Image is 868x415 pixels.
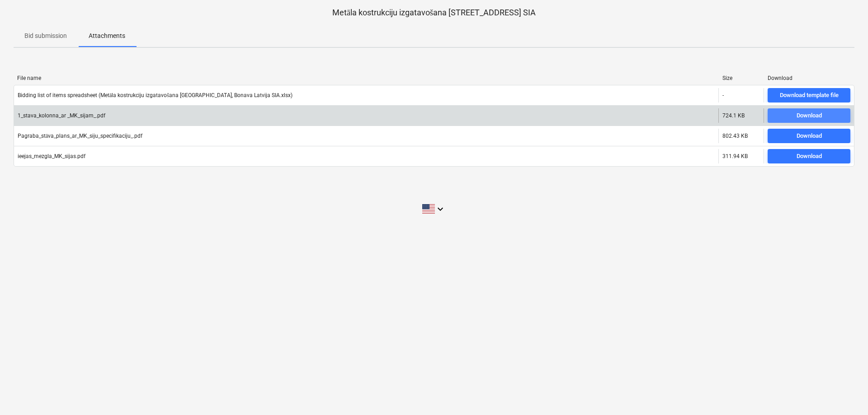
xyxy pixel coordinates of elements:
[18,133,142,140] div: Pagraba_stāva_plans_ar_MK_siju_specifikaciju_.pdf
[722,112,745,119] div: 724.1 KB
[768,108,850,123] button: Download
[797,131,822,141] div: Download
[768,129,850,143] button: Download
[797,111,822,121] div: Download
[768,88,850,103] button: Download template file
[722,92,724,98] div: -
[722,75,760,81] div: Size
[18,92,292,99] div: Bidding list of items spreadsheet (Metāla kostrukciju izgatavošana [GEOGRAPHIC_DATA], Bonava Latv...
[797,151,822,162] div: Download
[89,31,125,41] p: Attachments
[24,31,67,41] p: Bid submission
[18,153,85,159] div: ieejas_mezgla_MK_sijas.pdf
[722,153,748,159] div: 311.94 KB
[435,204,446,214] i: keyboard_arrow_down
[722,133,748,139] div: 802.43 KB
[780,90,839,101] div: Download template file
[768,75,851,81] div: Download
[17,75,715,81] div: File name
[768,149,850,163] button: Download
[14,7,854,18] p: Metāla kostrukciju izgatavošana [STREET_ADDRESS] SIA
[18,112,105,119] div: 1_stava_kolonna_ar _MK_sijam_.pdf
